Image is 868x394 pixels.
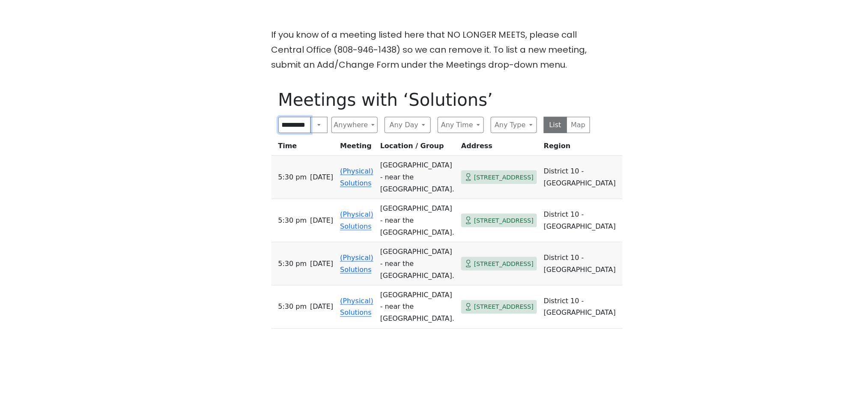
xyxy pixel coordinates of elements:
span: [DATE] [310,258,333,270]
button: Map [567,117,590,133]
h1: Meetings with ‘Solutions’ [278,90,590,110]
span: 5:30 PM [278,215,307,227]
a: (Physical) Solutions [340,167,373,187]
button: Search [310,117,328,133]
button: Anywhere [331,117,378,133]
button: List [544,117,567,133]
span: [DATE] [310,301,333,313]
span: 5:30 PM [278,171,307,183]
input: Search [278,117,311,133]
button: Any Type [491,117,537,133]
td: District 10 - [GEOGRAPHIC_DATA] [540,242,623,286]
span: 5:30 PM [278,301,307,313]
td: [GEOGRAPHIC_DATA] - near the [GEOGRAPHIC_DATA]. [377,286,458,329]
span: [STREET_ADDRESS] [474,215,534,226]
p: If you know of a meeting listed here that NO LONGER MEETS, please call Central Office (808-946-14... [271,27,597,72]
a: (Physical) Solutions [340,297,373,317]
td: [GEOGRAPHIC_DATA] - near the [GEOGRAPHIC_DATA]. [377,199,458,242]
td: [GEOGRAPHIC_DATA] - near the [GEOGRAPHIC_DATA]. [377,242,458,286]
span: [DATE] [310,215,333,227]
button: Any Day [385,117,431,133]
td: District 10 - [GEOGRAPHIC_DATA] [540,286,623,329]
td: District 10 - [GEOGRAPHIC_DATA] [540,156,623,199]
span: [STREET_ADDRESS] [474,302,534,313]
td: District 10 - [GEOGRAPHIC_DATA] [540,199,623,242]
span: [DATE] [310,171,333,183]
th: Meeting [337,140,377,156]
a: (Physical) Solutions [340,254,373,274]
span: [STREET_ADDRESS] [474,259,534,269]
th: Location / Group [377,140,458,156]
a: (Physical) Solutions [340,210,373,230]
span: 5:30 PM [278,258,307,270]
span: [STREET_ADDRESS] [474,172,534,183]
th: Time [271,140,337,156]
td: [GEOGRAPHIC_DATA] - near the [GEOGRAPHIC_DATA]. [377,156,458,199]
th: Address [458,140,540,156]
th: Region [540,140,623,156]
button: Any Time [438,117,484,133]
